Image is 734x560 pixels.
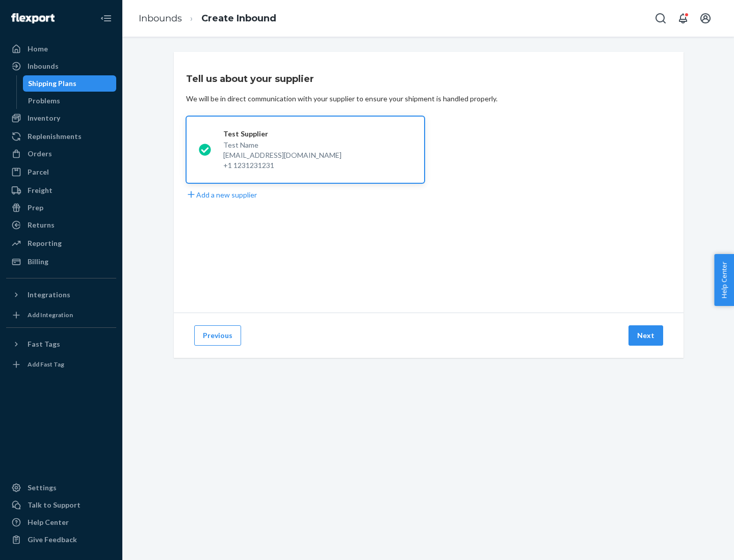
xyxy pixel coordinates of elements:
div: We will be in direct communication with your supplier to ensure your shipment is handled properly. [186,94,497,104]
button: Previous [194,325,241,346]
button: Open notifications [673,8,693,29]
div: Integrations [28,290,70,300]
a: Home [6,41,116,57]
a: Reporting [6,235,116,251]
div: Inventory [28,113,60,123]
a: Parcel [6,164,116,180]
div: Give Feedback [28,535,77,545]
a: Prep [6,200,116,216]
button: Open Search Box [650,8,671,29]
a: Replenishments [6,128,116,145]
div: Home [28,44,48,54]
a: Add Integration [6,307,116,323]
button: Next [628,325,663,346]
div: Help Center [28,517,69,527]
a: Inbounds [139,13,182,24]
a: Shipping Plans [23,75,117,92]
a: Orders [6,146,116,162]
a: Talk to Support [6,497,116,513]
div: Shipping Plans [28,78,76,89]
div: Billing [28,257,48,267]
button: Fast Tags [6,336,116,352]
h3: Tell us about your supplier [186,72,314,86]
a: Returns [6,217,116,233]
div: Add Fast Tag [28,360,64,369]
img: Flexport logo [11,13,55,23]
div: Settings [28,483,57,493]
a: Inventory [6,110,116,126]
div: Fast Tags [28,339,60,349]
div: Problems [28,96,60,106]
button: Close Navigation [96,8,116,29]
div: Orders [28,149,52,159]
div: Freight [28,185,53,195]
a: Create Inbound [201,13,276,24]
ol: breadcrumbs [130,4,284,34]
button: Integrations [6,287,116,303]
a: Add Fast Tag [6,356,116,373]
div: Parcel [28,167,49,177]
div: Replenishments [28,131,82,142]
button: Help Center [714,254,734,306]
a: Billing [6,254,116,270]
a: Problems [23,93,117,109]
a: Help Center [6,514,116,530]
a: Freight [6,182,116,199]
div: Reporting [28,238,62,248]
div: Prep [28,203,43,213]
button: Open account menu [695,8,716,29]
button: Give Feedback [6,531,116,548]
a: Settings [6,480,116,496]
div: Returns [28,220,55,230]
button: Add a new supplier [186,189,257,200]
div: Add Integration [28,311,73,319]
div: Inbounds [28,61,59,71]
a: Inbounds [6,58,116,74]
div: Talk to Support [28,500,81,510]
